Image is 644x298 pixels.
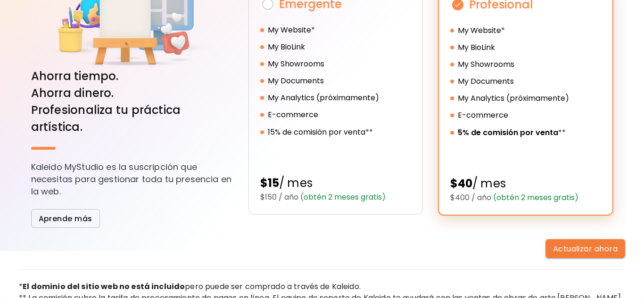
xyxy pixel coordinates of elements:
[268,127,365,138] h5: 15% de comisión por venta
[458,42,495,53] h5: My BioLink
[31,68,233,136] p: Ahorra tiempo. Ahorra dinero. Profesionaliza tu práctica artística.
[458,59,514,70] h5: My Showrooms
[260,175,280,191] strong: $15
[39,214,92,224] span: Aprende más
[260,192,411,203] h5: $150 / año
[458,110,508,121] h5: E-commerce
[491,192,578,203] span: (obtén 2 meses gratis)
[458,25,501,36] h5: My Website
[450,175,601,192] h4: / mes
[260,175,411,192] h4: / mes
[458,76,514,87] h5: My Documents
[268,58,324,70] h5: My Showrooms
[458,93,569,104] h5: My Analytics (próximamente)
[268,41,305,53] h5: My BioLink
[268,75,324,87] h5: My Documents
[268,24,311,36] h5: My Website
[298,192,386,202] span: (obtén 2 meses gratis)
[553,244,618,254] span: Actualizar ahora
[268,92,379,104] h5: My Analytics (próximamente)
[31,161,233,198] p: Kaleido MyStudio es la suscripción que necesitas para gestionar toda tu presencia en la web.
[545,239,625,258] button: Actualizar ahora
[458,127,558,138] h5: 5% de comisión por venta
[23,281,185,292] strong: El dominio del sitio web no está incluido
[450,176,473,191] strong: $40
[450,192,601,203] h5: $400 / año
[31,209,100,228] button: Aprende más
[19,281,625,292] p: * pero puede ser comprado a través de Kaleido.
[268,109,318,121] h5: E-commerce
